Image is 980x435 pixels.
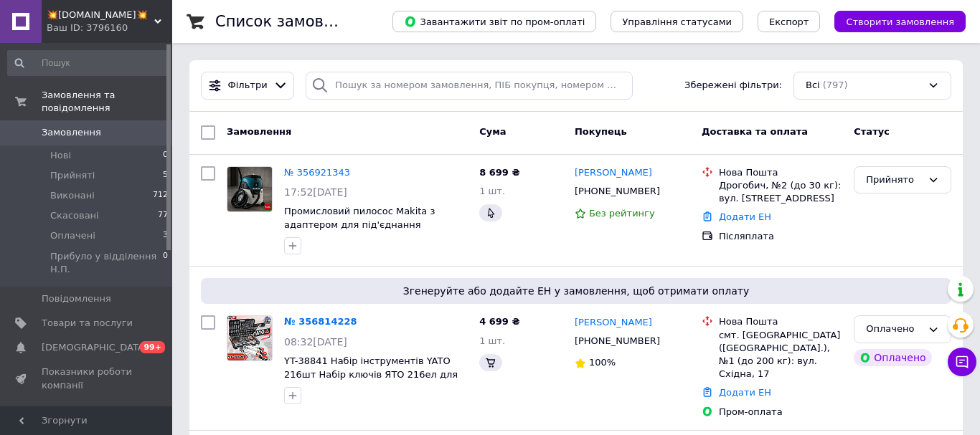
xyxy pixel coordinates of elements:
[47,21,172,34] div: Ваш ID: 3796160
[50,250,163,276] span: Прибуло у відділення Н.П.
[823,80,848,90] span: (797)
[158,209,168,222] span: 77
[479,316,519,327] span: 4 699 ₴
[42,341,148,354] span: [DEMOGRAPHIC_DATA]
[719,329,842,381] div: смт. [GEOGRAPHIC_DATA] ([GEOGRAPHIC_DATA].), №1 (до 200 кг): вул. Східна, 17
[284,186,347,198] span: 17:52[DATE]
[284,206,463,257] a: Промисловий пилосос Makita з адаптером для під'єднання інструментів МАКІТА Пилосос Makita VC2512L
[153,189,168,202] span: 712
[479,126,506,137] span: Cума
[820,16,966,27] a: Створити замовлення
[846,16,954,27] span: Створити замовлення
[50,209,99,222] span: Скасовані
[215,13,361,30] h1: Список замовлень
[227,167,272,211] img: Фото товару
[404,15,585,28] span: Завантажити звіт по пром-оплаті
[163,250,168,276] span: 0
[589,357,616,368] span: 100%
[479,335,505,346] span: 1 шт.
[572,182,663,201] div: [PHONE_NUMBER]
[702,126,808,137] span: Доставка та оплата
[479,186,505,196] span: 1 шт.
[719,179,842,205] div: Дрогобич, №2 (до 30 кг): вул. [STREET_ADDRESS]
[227,126,291,137] span: Замовлення
[306,72,633,100] input: Пошук за номером замовлення, ПІБ покупця, номером телефону, Email, номером накладної
[719,406,842,419] div: Пром-оплата
[284,355,458,406] a: YT-38841 Набір інструментів YATO 216шт Набір ключів ЯТО 216ел для автомобіля Інструменти yato 216...
[866,322,922,337] div: Оплачено
[50,189,95,202] span: Виконані
[575,126,627,137] span: Покупець
[806,79,820,92] span: Всі
[228,79,268,92] span: Фільтри
[719,166,842,179] div: Нова Пошта
[284,167,350,178] a: № 356921343
[719,387,771,398] a: Додати ЕН
[575,316,652,330] a: [PERSON_NAME]
[769,16,809,27] span: Експорт
[719,230,842,243] div: Післяплата
[284,336,347,348] span: 08:32[DATE]
[719,211,771,222] a: Додати ЕН
[42,403,133,429] span: Панель управління
[948,348,976,376] button: Чат з покупцем
[42,317,133,330] span: Товари та послуги
[575,166,652,180] a: [PERSON_NAME]
[834,11,966,32] button: Створити замовлення
[719,315,842,328] div: Нова Пошта
[163,229,168,242] span: 3
[207,284,946,298] span: Згенеруйте або додайте ЕН у замовлення, щоб отримати оплату
[50,229,95,242] span: Оплачені
[589,208,655,219] span: Без рейтингу
[50,169,95,182] span: Прийняті
[42,365,133,391] span: Показники роботи компанії
[572,332,663,350] div: [PHONE_NUMBER]
[479,167,519,178] span: 8 699 ₴
[7,50,169,76] input: Пошук
[866,173,922,188] div: Прийнято
[758,11,821,32] button: Експорт
[42,126,101,139] span: Замовлення
[684,79,782,92] span: Збережені фільтри:
[611,11,743,32] button: Управління статусами
[284,316,357,327] a: № 356814228
[622,16,732,27] span: Управління статусами
[854,126,890,137] span: Статус
[227,316,272,360] img: Фото товару
[42,89,172,115] span: Замовлення та повідомлення
[47,9,154,21] span: 💥EWRO.SHOP💥
[227,315,273,361] a: Фото товару
[42,292,111,305] span: Повідомлення
[227,166,273,212] a: Фото товару
[50,149,71,162] span: Нові
[854,349,931,366] div: Оплачено
[140,341,165,353] span: 99+
[392,11,596,32] button: Завантажити звіт по пром-оплаті
[163,149,168,162] span: 0
[163,169,168,182] span: 5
